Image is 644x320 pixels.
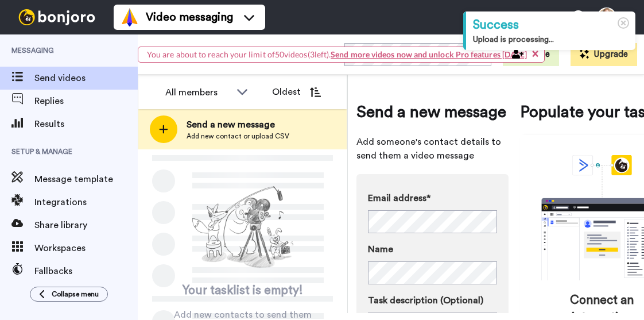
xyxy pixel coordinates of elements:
[368,191,497,205] label: Email address*
[34,71,138,85] span: Send videos
[473,16,629,34] div: Success
[14,9,100,25] img: bj-logo-header-white.svg
[183,282,303,299] span: Your tasklist is empty!
[147,49,527,59] span: You are about to reach your limit of 50 videos( 3 left).
[571,43,637,66] button: Upgrade
[34,241,138,255] span: Workspaces
[532,48,538,60] button: Close
[165,86,231,99] div: All members
[356,135,509,163] span: Add someone's contact details to send them a video message
[30,287,108,302] button: Collapse menu
[473,34,629,45] div: Upload is processing...
[34,264,138,278] span: Fallbacks
[34,195,138,209] span: Integrations
[368,242,393,256] span: Name
[356,101,509,124] span: Send a new message
[34,94,138,108] span: Replies
[187,118,289,132] span: Send a new message
[121,8,139,26] img: vm-color.svg
[34,117,138,131] span: Results
[263,80,329,103] button: Oldest
[52,290,99,299] span: Collapse menu
[532,48,538,60] span: ×
[185,182,300,273] img: ready-set-action.png
[146,9,233,25] span: Video messaging
[34,172,138,186] span: Message template
[187,132,289,141] span: Add new contact or upload CSV
[34,218,138,232] span: Share library
[368,294,497,307] label: Task description (Optional)
[331,49,527,59] a: Send more videos now and unlock Pro features [DATE]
